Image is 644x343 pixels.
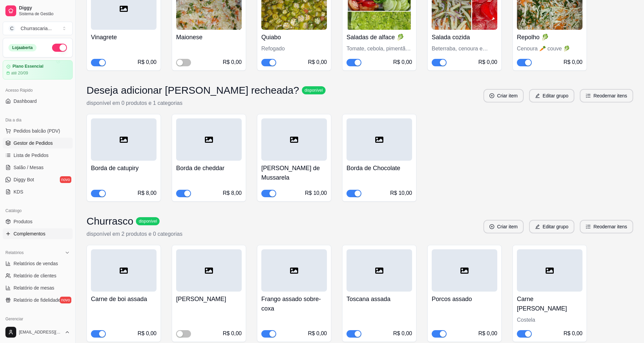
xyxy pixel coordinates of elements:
[517,32,582,42] h4: Repolho 🥬
[580,89,633,102] button: ordered-listReodernar itens
[308,58,327,66] div: R$ 0,00
[261,45,327,53] div: Refogado
[305,189,327,197] div: R$ 10,00
[176,32,242,42] h4: Maionese
[3,205,73,216] div: Catálogo
[3,228,73,239] a: Complementos
[14,218,32,225] span: Produtos
[3,125,73,136] button: Pedidos balcão (PDV)
[3,186,73,197] a: KDS
[347,294,412,304] h4: Toscana assada
[586,224,591,229] span: ordered-list
[87,230,183,238] p: disponível em 2 produtos e 0 categorias
[21,25,52,32] div: Churrascaria ...
[580,220,633,233] button: ordered-listReodernar itens
[3,324,73,340] button: [EMAIL_ADDRESS][DOMAIN_NAME]
[3,314,73,324] div: Gerenciar
[14,272,56,279] span: Relatório de clientes
[3,85,73,96] div: Acesso Rápido
[14,128,60,134] span: Pedidos balcão (PDV)
[87,84,299,96] h3: Deseja adicionar [PERSON_NAME] recheada?
[14,260,58,267] span: Relatórios de vendas
[14,176,34,183] span: Diggy Bot
[347,32,412,42] h4: Saladas de alface 🥬
[564,58,582,66] div: R$ 0,00
[138,329,157,338] div: R$ 0,00
[3,22,73,35] button: Select a team
[19,5,70,11] span: Diggy
[138,58,157,66] div: R$ 0,00
[347,45,412,53] div: Tomate, cebola, pimentão, e pepino 🥒
[478,329,497,338] div: R$ 0,00
[490,224,494,229] span: plus-circle
[91,163,157,173] h4: Borda de catupiry
[3,115,73,125] div: Dia a dia
[432,294,497,304] h4: Porcos assado
[8,44,37,51] div: Loja aberta
[564,329,582,338] div: R$ 0,00
[308,329,327,338] div: R$ 0,00
[347,163,412,173] h4: Borda de Chocolate
[14,140,53,146] span: Gestor de Pedidos
[3,216,73,227] a: Produtos
[8,25,15,32] span: C
[3,138,73,148] a: Gestor de Pedidos
[14,284,54,291] span: Relatório de mesas
[432,32,497,42] h4: Salada cozida
[261,294,327,313] h4: Frango assado sobre-coxa
[52,44,67,52] button: Alterar Status
[223,189,242,197] div: R$ 8,00
[176,294,242,304] h4: [PERSON_NAME]
[14,164,44,171] span: Salão / Mesas
[13,64,43,69] article: Plano Essencial
[19,11,70,17] span: Sistema de Gestão
[223,58,242,66] div: R$ 0,00
[11,70,28,76] article: até 20/09
[91,294,157,304] h4: Carne de boi assada
[19,329,62,335] span: [EMAIL_ADDRESS][DOMAIN_NAME]
[3,258,73,269] a: Relatórios de vendas
[261,163,327,182] h4: [PERSON_NAME] de Mussarela
[483,89,524,102] button: plus-circleCriar item
[3,60,73,79] a: Plano Essencialaté 20/09
[517,45,582,53] div: Cenoura 🥕 couve 🥬
[223,329,242,338] div: R$ 0,00
[14,98,37,105] span: Dashboard
[261,32,327,42] h4: Quiabo
[3,282,73,293] a: Relatório de mesas
[176,163,242,173] h4: Borda de cheddar
[14,297,61,303] span: Relatório de fidelidade
[3,3,73,19] a: DiggySistema de Gestão
[14,188,23,195] span: KDS
[91,32,157,42] h4: Vinagrete
[3,270,73,281] a: Relatório de clientes
[535,224,540,229] span: edit
[517,316,582,324] div: Costela
[483,220,524,233] button: plus-circleCriar item
[535,93,540,98] span: edit
[3,295,73,305] a: Relatório de fidelidadenovo
[3,174,73,185] a: Diggy Botnovo
[138,189,157,197] div: R$ 8,00
[5,250,24,255] span: Relatórios
[390,189,412,197] div: R$ 10,00
[393,58,412,66] div: R$ 0,00
[478,58,497,66] div: R$ 0,00
[490,93,494,98] span: plus-circle
[432,45,497,53] div: Beterraba, cenoura e batata.
[517,294,582,313] h4: Carne [PERSON_NAME]
[3,96,73,107] a: Dashboard
[529,220,574,233] button: editEditar grupo
[529,89,574,102] button: editEditar grupo
[303,88,324,93] span: disponível
[14,152,49,159] span: Lista de Pedidos
[14,230,45,237] span: Complementos
[3,150,73,161] a: Lista de Pedidos
[137,219,158,224] span: disponível
[87,215,133,227] h3: Churrasco
[87,99,326,107] p: disponível em 0 produtos e 1 categorias
[393,329,412,338] div: R$ 0,00
[586,93,591,98] span: ordered-list
[3,162,73,173] a: Salão / Mesas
